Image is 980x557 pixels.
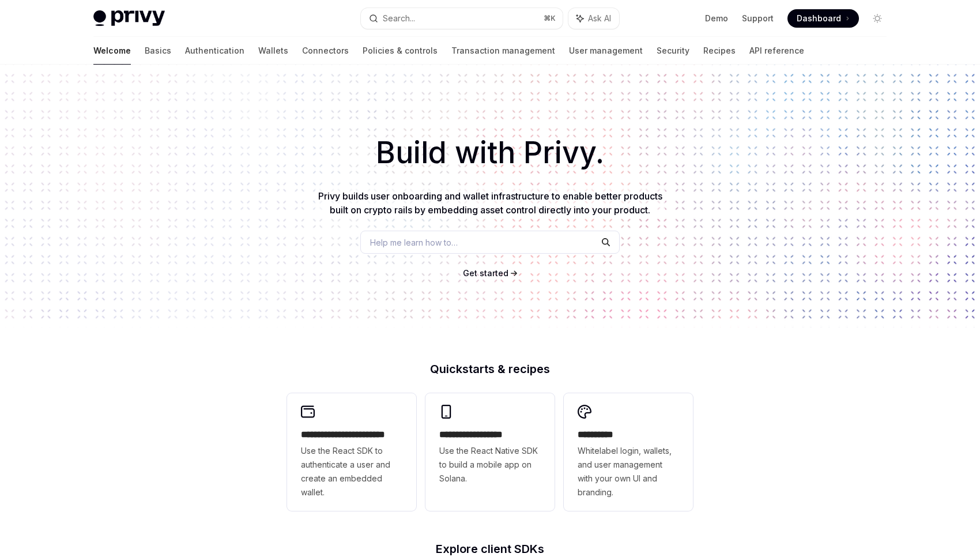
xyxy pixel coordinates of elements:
h2: Explore client SDKs [287,543,693,555]
a: Demo [705,13,728,24]
a: Welcome [93,37,131,65]
div: Search... [383,12,415,25]
a: Support [742,13,774,24]
img: light logo [93,10,165,27]
a: Dashboard [787,9,859,28]
a: **** **** **** ***Use the React Native SDK to build a mobile app on Solana. [425,393,555,511]
a: **** *****Whitelabel login, wallets, and user management with your own UI and branding. [564,393,693,511]
span: Help me learn how to… [370,236,458,249]
button: Toggle dark mode [868,9,887,28]
a: Connectors [302,37,349,65]
a: Wallets [258,37,288,65]
a: Transaction management [451,37,555,65]
span: Get started [463,268,508,278]
button: Search...⌘K [361,8,563,29]
a: Policies & controls [363,37,438,65]
a: Security [657,37,689,65]
button: Ask AI [568,8,619,29]
h1: Build with Privy. [18,130,962,175]
a: User management [569,37,643,65]
h2: Quickstarts & recipes [287,363,693,375]
span: ⌘ K [544,14,556,23]
span: Use the React SDK to authenticate a user and create an embedded wallet. [301,444,402,499]
span: Use the React Native SDK to build a mobile app on Solana. [439,444,541,486]
a: Get started [463,268,508,279]
a: Basics [145,37,171,65]
span: Dashboard [797,13,841,24]
a: Authentication [185,37,244,65]
span: Ask AI [588,13,611,24]
a: API reference [749,37,804,65]
a: Recipes [703,37,736,65]
span: Privy builds user onboarding and wallet infrastructure to enable better products built on crypto ... [318,190,662,216]
span: Whitelabel login, wallets, and user management with your own UI and branding. [578,444,679,499]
